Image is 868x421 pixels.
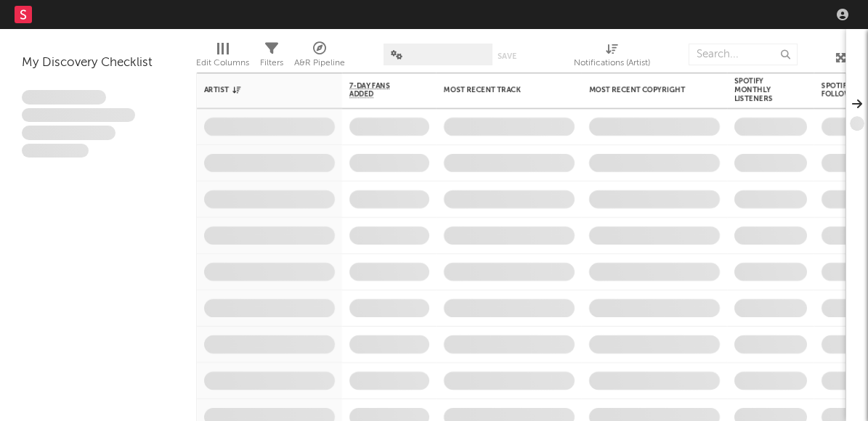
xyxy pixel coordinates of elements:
div: Most Recent Track [444,86,553,94]
div: Notifications (Artist) [574,36,650,78]
div: Edit Columns [196,54,249,72]
div: Most Recent Copyright [589,86,698,94]
input: Search... [689,44,798,65]
div: Spotify Monthly Listeners [734,77,785,103]
div: A&R Pipeline [294,36,345,78]
div: Edit Columns [196,36,249,78]
div: My Discovery Checklist [22,54,174,72]
div: A&R Pipeline [294,54,345,72]
span: Praesent ac interdum [22,126,115,140]
span: Integer aliquet in purus et [22,108,135,123]
div: Filters [260,54,283,72]
span: Aliquam viverra [22,144,89,158]
button: Save [498,52,516,60]
span: 7-Day Fans Added [349,81,407,99]
div: Notifications (Artist) [574,54,650,72]
div: Filters [260,36,283,78]
div: Artist [204,86,313,94]
span: Lorem ipsum dolor [22,90,106,105]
